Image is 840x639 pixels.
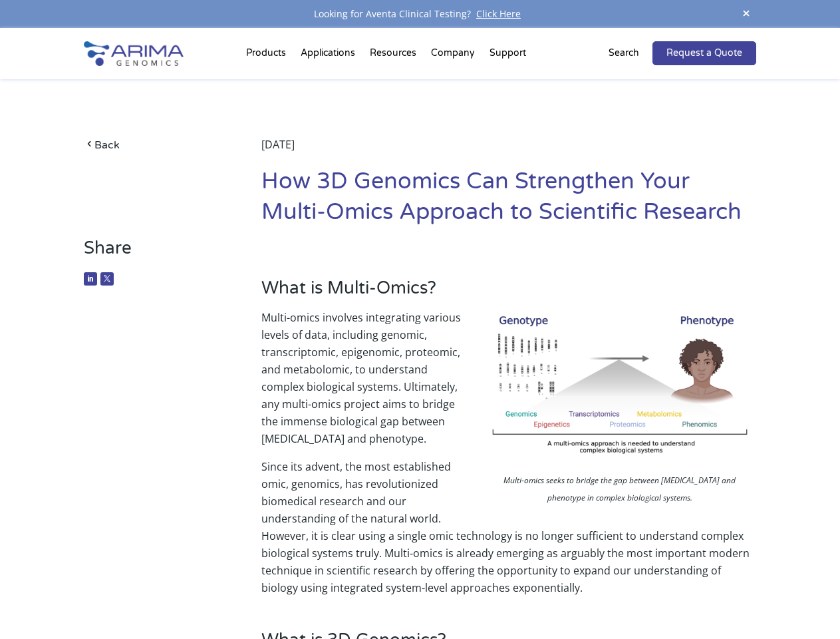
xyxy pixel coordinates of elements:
h3: Share [84,238,224,269]
a: Request a Quote [652,41,756,65]
h1: How 3D Genomics Can Strengthen Your Multi-Omics Approach to Scientific Research [261,166,756,238]
p: Multi-omics involves integrating various levels of data, including genomic, transcriptomic, epige... [261,309,756,458]
p: Search [609,45,639,62]
img: Arima-Genomics-logo [84,41,184,66]
div: [DATE] [261,136,756,166]
div: Looking for Aventa Clinical Testing? [84,5,756,23]
h3: What is Multi-Omics? [261,278,756,309]
p: Since its advent, the most established omic, genomics, has revolutionized biomedical research and... [261,458,756,596]
a: Back [84,136,224,154]
a: Click Here [471,7,526,20]
p: Multi-omics seeks to bridge the gap between [MEDICAL_DATA] and phenotype in complex biological sy... [484,472,756,510]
